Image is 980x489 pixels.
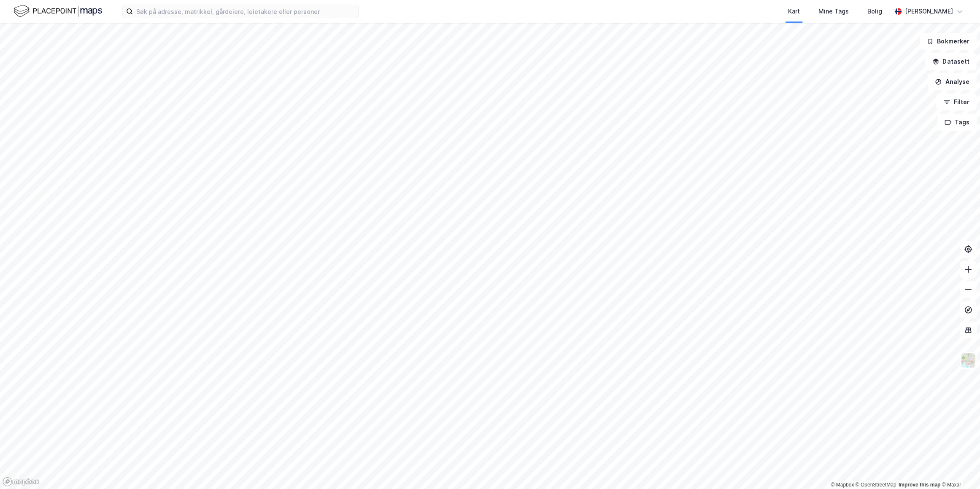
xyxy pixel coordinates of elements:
input: Søk på adresse, matrikkel, gårdeiere, leietakere eller personer [133,5,358,18]
img: logo.f888ab2527a4732fd821a326f86c7f29.svg [13,4,102,19]
a: OpenStreetMap [856,482,896,488]
button: Datasett [925,53,977,70]
a: Mapbox homepage [3,477,40,486]
button: Filter [936,94,977,110]
iframe: Chat Widget [938,449,980,489]
div: Mine Tags [818,6,849,16]
a: Mapbox [831,482,854,488]
div: Kontrollprogram for chat [938,449,980,489]
div: Kart [788,6,800,16]
button: Bokmerker [920,33,977,50]
button: Tags [937,114,977,131]
div: Bolig [867,6,882,16]
div: [PERSON_NAME] [905,6,953,16]
img: Z [960,352,976,368]
a: Improve this map [899,482,940,488]
button: Analyse [928,73,977,90]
